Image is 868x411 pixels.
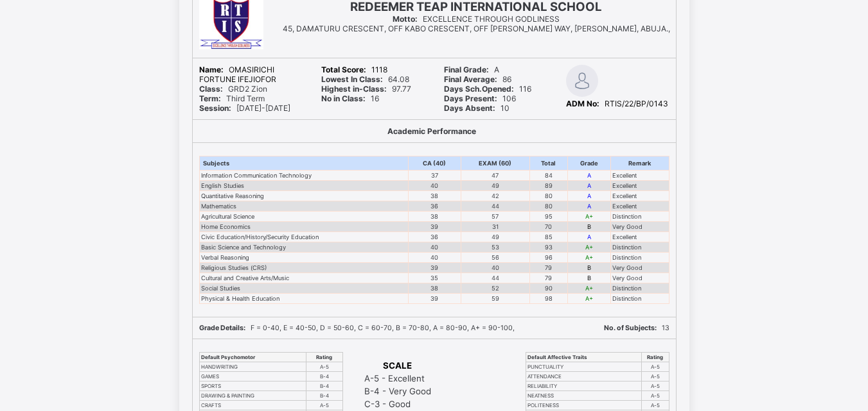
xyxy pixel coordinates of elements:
[409,231,461,242] td: 36
[199,103,290,113] span: [DATE]-[DATE]
[393,14,560,24] span: EXCELLENCE THROUGH GODLINESS
[409,170,461,180] td: 37
[567,242,611,252] td: A+
[409,180,461,190] td: 40
[321,74,383,84] b: Lowest In Class:
[199,362,306,371] td: HANDWRITING
[306,381,342,390] td: B-4
[567,180,611,190] td: A
[611,180,669,190] td: Excellent
[461,156,529,170] th: EXAM (60)
[611,293,669,303] td: Distinction
[444,94,497,103] b: Days Present:
[306,362,342,371] td: A-5
[199,180,409,190] td: English Studies
[444,84,514,94] b: Days Sch.Opened:
[444,84,531,94] span: 116
[199,324,515,332] span: F = 0-40, E = 40-50, D = 50-60, C = 60-70, B = 70-80, A = 80-90, A+ = 90-100,
[567,293,611,303] td: A+
[321,65,366,74] b: Total Score:
[567,170,611,180] td: A
[199,381,306,390] td: SPORTS
[199,94,265,103] span: Third Term
[199,94,221,103] b: Term:
[199,65,276,84] span: OMASIRICHI FORTUNE IFEJIOFOR
[604,324,669,332] span: 13
[321,84,387,94] b: Highest in-Class:
[526,390,642,400] td: NEATNESS
[321,94,366,103] b: No in Class:
[444,74,511,84] span: 86
[529,283,567,293] td: 90
[321,74,409,84] span: 64.08
[642,390,669,400] td: A-5
[529,293,567,303] td: 98
[642,400,669,410] td: A-5
[567,231,611,242] td: A
[611,242,669,252] td: Distinction
[642,371,669,381] td: A-5
[461,180,529,190] td: 49
[409,190,461,201] td: 38
[611,231,669,242] td: Excellent
[611,170,669,180] td: Excellent
[409,242,461,252] td: 40
[611,283,669,293] td: Distinction
[461,273,529,283] td: 44
[461,231,529,242] td: 49
[306,352,342,362] th: Rating
[199,273,409,283] td: Cultural and Creative Arts/Music
[306,400,342,410] td: A-5
[461,283,529,293] td: 52
[567,262,611,273] td: B
[461,170,529,180] td: 47
[611,273,669,283] td: Very Good
[283,24,670,33] span: 45, DAMATURU CRESCENT, OFF KABO CRESCENT, OFF [PERSON_NAME] WAY, [PERSON_NAME], ABUJA.,
[566,99,599,108] b: ADM No:
[461,293,529,303] td: 59
[529,262,567,273] td: 79
[461,190,529,201] td: 42
[529,180,567,190] td: 89
[364,360,432,371] th: SCALE
[529,190,567,201] td: 80
[529,273,567,283] td: 79
[409,283,461,293] td: 38
[364,373,432,384] td: A-5 - Excellent
[461,252,529,262] td: 56
[529,201,567,211] td: 80
[409,273,461,283] td: 35
[409,252,461,262] td: 40
[611,190,669,201] td: Excellent
[642,381,669,390] td: A-5
[461,242,529,252] td: 53
[461,221,529,231] td: 31
[461,262,529,273] td: 40
[199,252,409,262] td: Verbal Reasoning
[199,221,409,231] td: Home Economics
[393,14,418,24] b: Motto:
[567,252,611,262] td: A+
[199,84,223,94] b: Class:
[444,94,516,103] span: 106
[526,362,642,371] td: PUNCTUALITY
[611,156,669,170] th: Remark
[199,400,306,410] td: CRAFTS
[199,390,306,400] td: DRAWING & PAINTING
[444,103,509,113] span: 10
[444,65,489,74] b: Final Grade:
[199,84,267,94] span: GRD2 Zion
[461,201,529,211] td: 44
[199,65,224,74] b: Name:
[567,211,611,221] td: A+
[199,201,409,211] td: Mathematics
[526,381,642,390] td: RELIABILITY
[444,74,497,84] b: Final Average:
[199,371,306,381] td: GAMES
[529,170,567,180] td: 84
[611,201,669,211] td: Excellent
[611,262,669,273] td: Very Good
[567,283,611,293] td: A+
[409,221,461,231] td: 39
[199,103,231,113] b: Session:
